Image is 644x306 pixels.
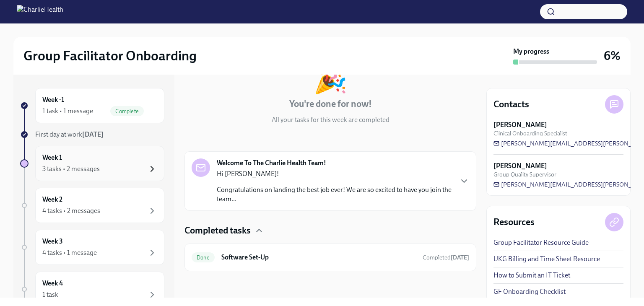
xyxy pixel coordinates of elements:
[493,287,566,296] a: GF Onboarding Checklist
[493,271,570,280] a: How to Submit an IT Ticket
[493,120,547,130] strong: [PERSON_NAME]
[221,253,416,262] h6: Software Set-Up
[217,185,452,204] p: Congratulations on landing the best job ever! We are so excited to have you join the team...
[42,95,64,104] h6: Week -1
[184,224,251,237] h4: Completed tasks
[23,47,197,64] h2: Group Facilitator Onboarding
[82,130,104,138] strong: [DATE]
[423,254,469,262] span: September 29th, 2025 10:06
[20,130,164,139] a: First day at work[DATE]
[493,130,567,137] span: Clinical Onboarding Specialist
[192,254,215,261] span: Done
[20,146,164,181] a: Week 13 tasks • 2 messages
[20,188,164,223] a: Week 24 tasks • 2 messages
[20,88,164,123] a: Week -11 task • 1 messageComplete
[604,48,621,63] h3: 6%
[42,195,62,204] h6: Week 2
[17,5,63,18] img: CharlieHealth
[451,254,469,261] strong: [DATE]
[217,169,452,179] p: Hi [PERSON_NAME]!
[493,254,600,264] a: UKG Billing and Time Sheet Resource
[513,47,549,56] strong: My progress
[110,108,144,114] span: Complete
[493,98,529,111] h4: Contacts
[423,254,469,261] span: Completed
[42,164,100,174] div: 3 tasks • 2 messages
[493,238,589,247] a: Group Facilitator Resource Guide
[493,161,547,171] strong: [PERSON_NAME]
[313,65,348,93] div: 🎉
[272,115,390,124] p: All your tasks for this week are completed
[192,251,469,264] a: DoneSoftware Set-UpCompleted[DATE]
[217,158,326,168] strong: Welcome To The Charlie Health Team!
[20,230,164,265] a: Week 34 tasks • 1 message
[184,224,476,237] div: Completed tasks
[42,106,93,116] div: 1 task • 1 message
[42,290,58,299] div: 1 task
[493,171,556,179] span: Group Quality Supervisor
[42,153,62,162] h6: Week 1
[42,206,100,215] div: 4 tasks • 2 messages
[35,130,104,138] span: First day at work
[42,248,97,257] div: 4 tasks • 1 message
[42,237,63,246] h6: Week 3
[42,279,63,288] h6: Week 4
[289,98,372,110] h4: You're done for now!
[493,216,535,228] h4: Resources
